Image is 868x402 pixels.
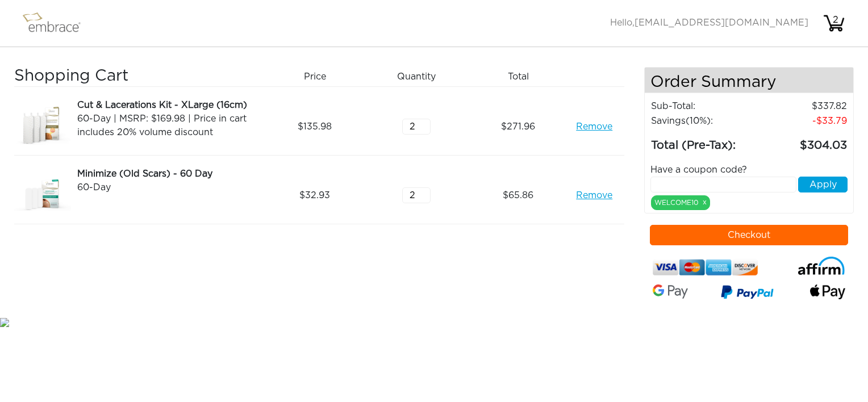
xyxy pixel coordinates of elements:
span: (10%) [686,116,711,125]
td: Savings : [650,114,759,128]
div: Price [268,67,370,86]
img: credit-cards.png [653,257,758,278]
span: 65.86 [503,189,533,202]
img: dfa70dfa-8e49-11e7-8b1f-02e45ca4b85b.jpeg [14,167,71,224]
div: 60-Day [77,181,260,194]
span: 271.96 [501,120,535,133]
img: logo.png [20,9,94,37]
img: 7ce86e4a-8ce9-11e7-b542-02e45ca4b85b.jpeg [14,98,71,155]
div: Minimize (Old Scars) - 60 Day [77,167,260,181]
div: Have a coupon code? [642,163,857,177]
td: 33.79 [759,114,848,128]
span: [EMAIL_ADDRESS][DOMAIN_NAME] [635,18,808,27]
span: Quantity [397,70,436,83]
a: x [703,197,707,207]
td: Sub-Total: [650,99,759,114]
div: 60-Day | MSRP: $169.98 | Price in cart includes 20% volume discount [77,112,260,139]
img: paypal-v3.png [721,282,774,304]
span: Hello, [610,18,808,27]
h4: Order Summary [645,68,854,93]
div: Cut & Lacerations Kit - XLarge (16cm) [77,98,260,112]
h3: Shopping Cart [14,67,260,86]
a: 2 [823,18,845,27]
img: affirm-logo.svg [798,257,845,275]
div: 2 [824,13,847,27]
a: Remove [576,120,612,133]
div: Total [471,67,573,86]
a: Remove [576,189,612,202]
button: Apply [798,177,848,192]
td: 337.82 [759,99,848,114]
td: 304.03 [759,128,848,154]
span: 135.98 [298,120,332,133]
td: Total (Pre-Tax): [650,128,759,154]
img: cart [823,12,845,35]
div: WELCOME10 [651,195,710,210]
span: 32.93 [299,189,330,202]
button: Checkout [650,225,849,245]
img: Google-Pay-Logo.svg [653,284,688,299]
img: fullApplePay.png [810,284,845,299]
